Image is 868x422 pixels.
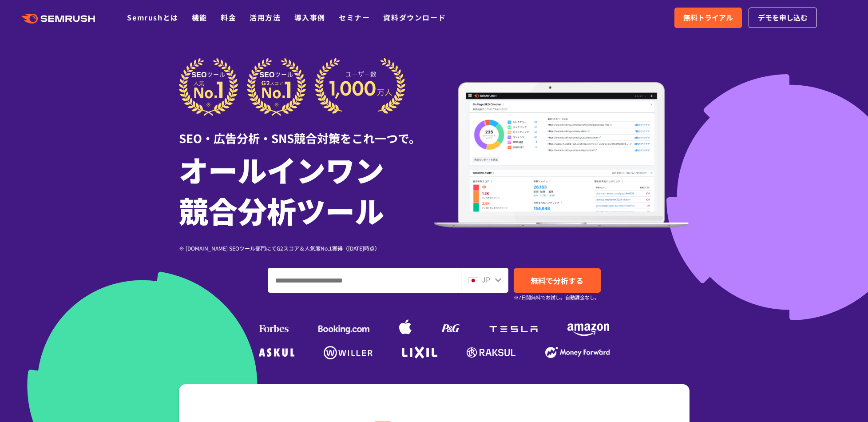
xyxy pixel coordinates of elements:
[683,12,733,24] span: 無料トライアル
[268,268,460,292] input: ドメイン、キーワードまたはURLを入力してください
[127,12,178,23] a: Semrushとは
[250,12,281,23] a: 活用方法
[749,8,817,28] a: デモを申し込む
[339,12,370,23] a: セミナー
[192,12,207,23] a: 機能
[221,12,236,23] a: 料金
[179,244,434,252] div: ※ [DOMAIN_NAME] SEOツール部門にてG2スコア＆人気度No.1獲得（[DATE]時点）
[514,293,599,302] small: ※7日間無料でお試し。自動課金なし。
[179,149,434,231] h1: オールインワン 競合分析ツール
[758,12,808,24] span: デモを申し込む
[482,274,490,285] span: JP
[383,12,446,23] a: 資料ダウンロード
[674,8,742,28] a: 無料トライアル
[179,116,434,147] div: SEO・広告分析・SNS競合対策をこれ一つで。
[514,268,601,293] a: 無料で分析する
[294,12,325,23] a: 導入事例
[531,275,583,286] span: 無料で分析する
